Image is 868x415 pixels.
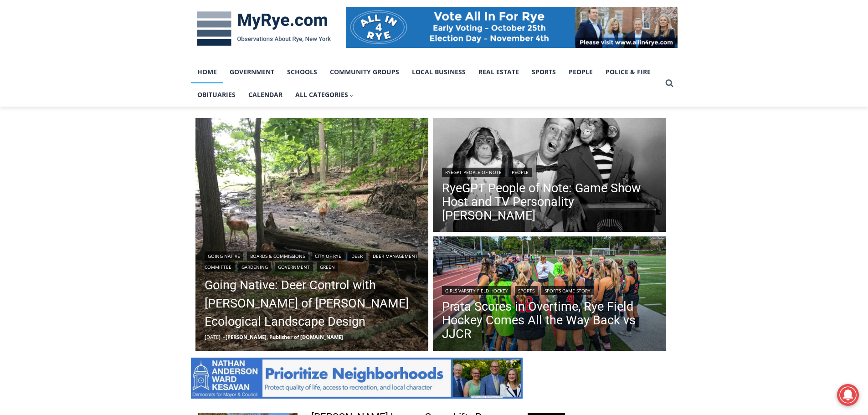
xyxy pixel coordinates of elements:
[102,77,104,86] div: /
[312,251,344,261] a: City of Rye
[191,61,223,83] a: Home
[346,7,678,48] img: All in for Rye
[433,118,666,235] a: Read More RyeGPT People of Note: Game Show Host and TV Personality Garry Moore
[541,286,594,295] a: Sports Game Story
[226,333,343,340] a: [PERSON_NAME], Publisher of [DOMAIN_NAME]
[0,91,136,113] a: [PERSON_NAME] Read Sanctuary Fall Fest: [DATE]
[442,286,511,295] a: Girls Varsity Field Hockey
[317,262,338,272] a: Green
[195,118,429,351] img: (PHOTO: Deer in the Rye Marshlands Conservancy. File photo. 2017.)
[205,251,243,261] a: Going Native
[205,333,221,340] time: [DATE]
[661,75,678,92] button: View Search Form
[223,333,226,340] span: –
[433,236,666,353] a: Read More Prata Scores in Overtime, Rye Field Hockey Comes All the Way Back vs JJCR
[275,262,313,272] a: Government
[238,262,271,272] a: Gardening
[191,61,661,107] nav: Primary Navigation
[195,118,429,351] a: Read More Going Native: Deer Control with Missy Fabel of Missy Fabel Ecological Landscape Design
[433,236,666,353] img: (PHOTO: The Rye Field Hockey team from September 16, 2025. Credit: Maureen Tsuchida.)
[242,83,289,106] a: Calendar
[247,251,308,261] a: Boards & Commissions
[599,61,657,83] a: Police & Fire
[191,5,337,52] img: MyRye.com
[442,166,657,177] div: |
[508,168,532,177] a: People
[219,88,442,113] a: Intern @ [DOMAIN_NAME]
[205,250,420,272] div: | | | | | | |
[406,61,472,83] a: Local Business
[289,83,361,106] button: Child menu of All Categories
[205,276,420,331] a: Going Native: Deer Control with [PERSON_NAME] of [PERSON_NAME] Ecological Landscape Design
[442,168,505,177] a: RyeGPT People of Note
[433,118,666,235] img: (PHOTO: Publicity photo of Garry Moore with his guests, the Marquis Chimps, from The Garry Moore ...
[96,77,100,86] div: 2
[348,251,366,261] a: Deer
[7,92,121,113] h4: [PERSON_NAME] Read Sanctuary Fall Fest: [DATE]
[230,0,431,88] div: "[PERSON_NAME] and I covered the [DATE] Parade, which was a really eye opening experience as I ha...
[515,286,538,295] a: Sports
[442,300,657,341] a: Prata Scores in Overtime, Rye Field Hockey Comes All the Way Back vs JJCR
[472,61,525,83] a: Real Estate
[223,61,281,83] a: Government
[442,181,657,222] a: RyeGPT People of Note: Game Show Host and TV Personality [PERSON_NAME]
[191,83,242,106] a: Obituaries
[281,61,324,83] a: Schools
[525,61,562,83] a: Sports
[238,91,422,111] span: Intern @ [DOMAIN_NAME]
[562,61,599,83] a: People
[96,27,132,75] div: Birds of Prey: Falcon and hawk demos
[107,77,111,86] div: 6
[324,61,406,83] a: Community Groups
[442,284,657,295] div: | |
